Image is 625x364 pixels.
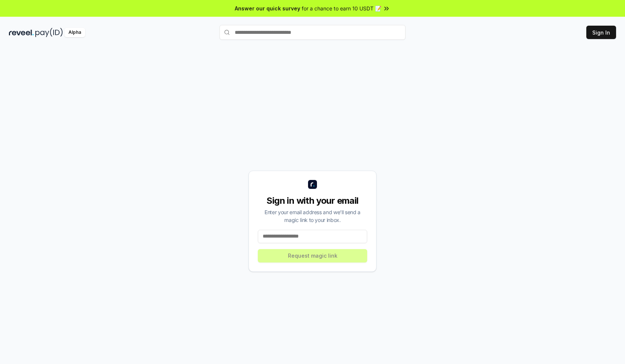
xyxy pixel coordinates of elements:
[258,195,367,207] div: Sign in with your email
[302,4,381,12] span: for a chance to earn 10 USDT 📝
[258,208,367,224] div: Enter your email address and we’ll send a magic link to your inbox.
[235,4,300,12] span: Answer our quick survey
[308,180,317,189] img: logo_small
[64,28,85,37] div: Alpha
[9,28,34,37] img: reveel_dark
[35,28,63,37] img: pay_id
[586,26,616,39] button: Sign In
